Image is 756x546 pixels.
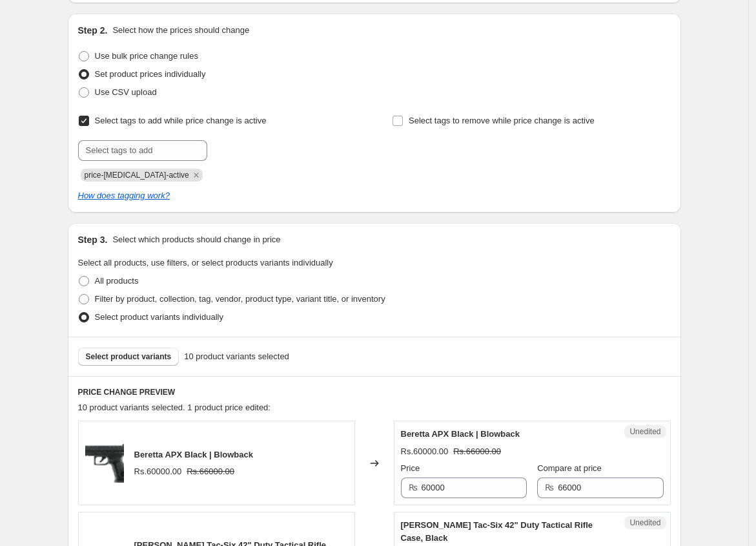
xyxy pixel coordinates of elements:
span: Beretta APX Black | Blowback [401,429,520,439]
span: Price [401,463,420,473]
button: Select product variants [78,348,179,366]
input: Select tags to add [78,140,207,161]
span: Use bulk price change rules [95,51,198,61]
a: How does tagging work? [78,191,170,200]
h2: Step 2. [78,24,108,37]
h6: PRICE CHANGE PREVIEW [78,387,671,397]
strike: Rs.66000.00 [187,465,234,478]
div: Rs.60000.00 [134,465,182,478]
span: Beretta APX Black | Blowback [134,450,254,459]
span: Unedited [629,518,660,528]
span: Unedited [629,426,660,437]
button: Remove price-change-job-active [190,169,202,181]
span: Select product variants [86,352,172,362]
span: Set product prices individually [95,69,206,79]
h2: Step 3. [78,233,108,246]
span: All products [95,276,139,286]
span: 10 product variants selected [184,350,289,363]
span: ₨ [409,483,418,492]
span: 10 product variants selected. 1 product price edited: [78,403,271,412]
span: Select product variants individually [95,312,223,322]
span: Use CSV upload [95,87,157,97]
p: Select which products should change in price [112,233,280,246]
span: Select tags to add while price change is active [95,116,267,125]
div: Rs.60000.00 [401,445,449,458]
span: Select tags to remove while price change is active [409,116,595,125]
strike: Rs.66000.00 [453,445,501,458]
span: [PERSON_NAME] Tac-Six 42" Duty Tactical Rifle Case, Black [401,520,593,543]
p: Select how the prices should change [112,24,249,37]
span: ₨ [545,483,554,492]
img: 5.8327_product_image_left_80x.webp [85,444,124,483]
span: Compare at price [537,463,602,473]
span: price-change-job-active [85,171,189,180]
span: Filter by product, collection, tag, vendor, product type, variant title, or inventory [95,294,385,304]
span: Select all products, use filters, or select products variants individually [78,258,333,268]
